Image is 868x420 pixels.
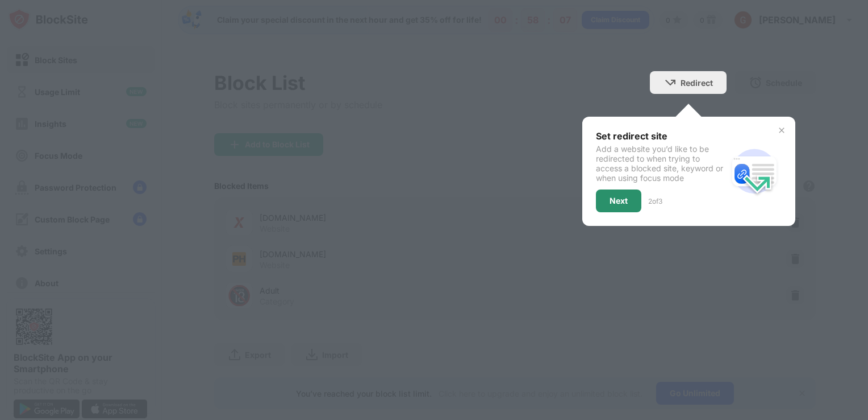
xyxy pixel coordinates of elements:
div: 2 of 3 [648,197,662,205]
img: redirect.svg [727,144,782,199]
div: Redirect [681,78,713,88]
div: Next [610,196,628,205]
div: Set redirect site [596,130,727,142]
img: x-button.svg [777,126,786,135]
div: Add a website you’d like to be redirected to when trying to access a blocked site, keyword or whe... [596,144,727,183]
